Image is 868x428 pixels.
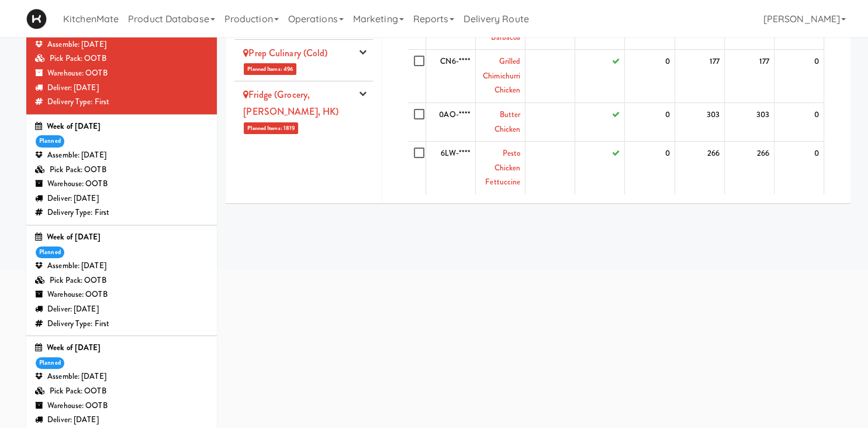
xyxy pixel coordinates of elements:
div: Deliver: [DATE] [35,191,208,206]
a: Fridge (Grocery, [PERSON_NAME], HK) [243,88,338,119]
div: Delivery Type: First [35,95,208,109]
div: Pick Pack: OOTB [35,163,208,177]
div: Deliver: [DATE] [35,302,208,317]
td: 0 [625,103,675,142]
a: Pesto Chicken Fettuccine [485,148,520,187]
div: Assemble: [DATE] [35,37,208,52]
div: Warehouse: OOTB [35,66,208,81]
div: Week of [DATE] [35,341,208,355]
span: Planned Items: 1819 [244,122,298,134]
tr: 0AO-****Butter Chicken03033030 [408,103,824,142]
tr: 6LW-****Pesto Chicken Fettuccine02662660 [408,142,824,194]
div: Warehouse: OOTB [35,399,208,413]
td: 0 [774,50,824,103]
div: Assemble: [DATE] [35,148,208,163]
div: Pick Pack: OOTB [35,384,208,399]
td: 0 [774,142,824,194]
a: Prep Culinary (Cold) [243,46,327,60]
div: Deliver: [DATE] [35,413,208,427]
td: 303 [724,103,774,142]
div: Deliver: [DATE] [35,81,208,95]
div: Week of [DATE] [35,119,208,134]
td: 303 [675,103,724,142]
td: 266 [724,142,774,194]
li: Week of [DATE]plannedAssemble: [DATE]Pick Pack: OOTBWarehouse: OOTBDeliver: [DATE]Delivery Type: ... [26,4,217,115]
div: Warehouse: OOTB [35,177,208,191]
a: Butter Chicken [494,109,520,135]
li: Prep Culinary (Cold)Planned Items: 496 [234,40,373,81]
td: 0 [625,142,675,194]
div: Delivery Type: First [35,317,208,331]
div: planned [36,135,64,148]
td: 266 [675,142,724,194]
tr: CN6-****Grilled Chimichurri Chicken01771770 [408,50,824,103]
td: 177 [675,50,724,103]
div: Week of [DATE] [35,230,208,245]
div: planned [36,246,64,259]
div: Assemble: [DATE] [35,369,208,384]
a: Beef Barbacoa [491,17,520,43]
a: Grilled Chimichurri Chicken [483,56,520,95]
div: Pick Pack: OOTB [35,273,208,288]
img: Micromart [26,9,47,29]
td: 177 [724,50,774,103]
div: Pick Pack: OOTB [35,52,208,66]
td: 0 [625,50,675,103]
li: Fridge (Grocery, [PERSON_NAME], HK)Planned Items: 1819 [234,81,373,140]
div: Delivery Type: First [35,206,208,220]
span: Planned Items: 496 [244,63,296,75]
td: 0 [774,103,824,142]
li: Week of [DATE]plannedAssemble: [DATE]Pick Pack: OOTBWarehouse: OOTBDeliver: [DATE]Delivery Type: ... [26,115,217,225]
li: Week of [DATE]plannedAssemble: [DATE]Pick Pack: OOTBWarehouse: OOTBDeliver: [DATE]Delivery Type: ... [26,225,217,336]
div: planned [36,357,64,369]
div: Warehouse: OOTB [35,287,208,302]
div: Assemble: [DATE] [35,259,208,273]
